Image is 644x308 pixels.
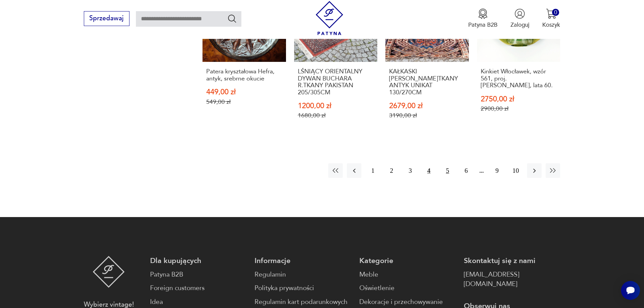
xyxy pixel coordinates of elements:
button: Patyna B2B [468,8,498,29]
a: Meble [359,270,456,280]
h3: KAŁKASKI [PERSON_NAME]TKANY ANTYK UNIKAT 130/270CM [389,68,465,96]
a: Foreign customers [150,283,246,293]
img: Ikonka użytkownika [515,8,525,19]
button: 5 [440,163,455,178]
p: Informacje [255,256,351,266]
p: 1680,00 zł [298,112,374,119]
button: 0Koszyk [542,8,560,29]
p: Koszyk [542,21,560,29]
a: Oświetlenie [359,283,456,293]
img: Ikona medalu [478,8,488,19]
p: Kategorie [359,256,456,266]
a: Sprzedawaj [84,16,129,22]
p: 1200,00 zł [298,102,374,110]
button: Zaloguj [510,8,529,29]
p: 449,00 zł [206,89,282,96]
a: Dekoracje i przechowywanie [359,297,456,307]
button: 10 [508,163,523,178]
p: 3190,00 zł [389,112,465,119]
a: Regulamin [255,270,351,280]
p: 2679,00 zł [389,102,465,110]
button: 4 [422,163,436,178]
button: 6 [459,163,473,178]
p: 549,00 zł [206,98,282,105]
button: 3 [403,163,418,178]
a: Patyna B2B [150,270,246,280]
a: Idea [150,297,246,307]
button: 1 [365,163,380,178]
button: Sprzedawaj [84,11,129,26]
div: 0 [552,9,559,16]
button: 9 [490,163,504,178]
p: Patyna B2B [468,21,498,29]
img: Patyna - sklep z meblami i dekoracjami vintage [93,256,125,288]
a: Regulamin kart podarunkowych [255,297,351,307]
p: Zaloguj [510,21,529,29]
h3: Kinkiet Włocławek, wzór 561, proj. [PERSON_NAME], lata 60. [481,68,557,89]
img: Patyna - sklep z meblami i dekoracjami vintage [312,1,347,35]
h3: LŚNIĄCY ORIENTALNY DYWAN BUCHARA R.TKANY PAKISTAN 205/305CM [298,68,374,96]
img: Ikona koszyka [546,8,556,19]
a: Ikona medaluPatyna B2B [468,8,498,29]
iframe: Smartsupp widget button [621,281,640,300]
p: Dla kupujących [150,256,246,266]
p: 2900,00 zł [481,105,557,112]
button: Szukaj [227,14,237,23]
h3: Patera kryształowa Hefra, antyk, srebrne okucie [206,68,282,82]
a: Polityka prywatności [255,283,351,293]
button: 2 [384,163,399,178]
a: [EMAIL_ADDRESS][DOMAIN_NAME] [464,270,560,289]
p: Skontaktuj się z nami [464,256,560,266]
p: 2750,00 zł [481,96,557,103]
